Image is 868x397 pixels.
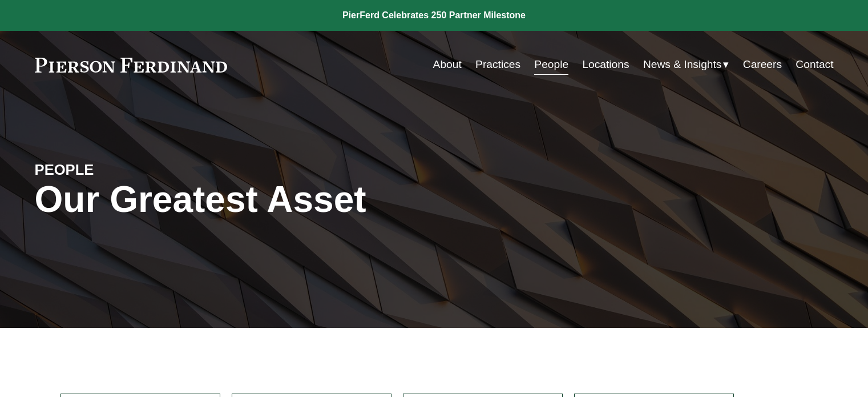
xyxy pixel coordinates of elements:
[433,54,462,75] a: About
[35,161,235,179] h4: PEOPLE
[475,54,520,75] a: Practices
[582,54,629,75] a: Locations
[35,179,567,220] h1: Our Greatest Asset
[643,54,729,75] a: folder dropdown
[743,54,782,75] a: Careers
[796,54,833,75] a: Contact
[534,54,568,75] a: People
[643,55,722,75] span: News & Insights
